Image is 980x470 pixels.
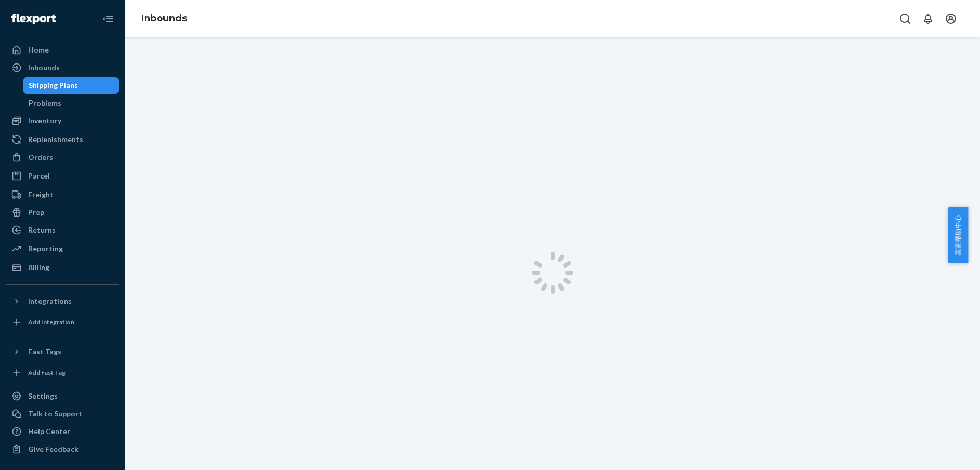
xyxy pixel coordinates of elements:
[6,364,119,381] a: Add Fast Tag
[28,296,72,307] div: Integrations
[6,405,119,422] a: Talk to Support
[6,441,119,458] button: Give Feedback
[28,134,83,145] div: Replenishments
[28,426,70,437] div: Help Center
[28,368,66,377] div: Add Fast Tag
[895,8,916,29] button: Open Search Box
[6,259,119,276] a: Billing
[6,204,119,221] a: Prep
[6,293,119,310] button: Integrations
[28,207,44,218] div: Prep
[28,171,50,181] div: Parcel
[28,347,61,357] div: Fast Tags
[141,12,187,24] a: Inbounds
[28,244,63,254] div: Reporting
[6,149,119,166] a: Orders
[6,314,119,331] a: Add Integration
[28,317,74,326] div: Add Integration
[6,59,119,76] a: Inbounds
[28,45,49,55] div: Home
[6,423,119,440] a: Help Center
[11,14,56,24] img: Flexport logo
[29,80,78,91] div: Shipping Plans
[6,222,119,238] a: Returns
[6,112,119,129] a: Inventory
[23,77,119,94] a: Shipping Plans
[98,8,119,29] button: Close Navigation
[6,168,119,184] a: Parcel
[28,152,53,162] div: Orders
[28,391,58,401] div: Settings
[28,189,54,200] div: Freight
[948,207,968,263] button: 卖家帮助中心
[6,186,119,203] a: Freight
[28,62,60,73] div: Inbounds
[6,42,119,58] a: Home
[23,95,119,111] a: Problems
[28,444,79,454] div: Give Feedback
[6,240,119,257] a: Reporting
[133,4,195,34] ol: breadcrumbs
[918,8,938,29] button: Open notifications
[29,98,61,108] div: Problems
[6,131,119,148] a: Replenishments
[28,116,61,126] div: Inventory
[6,388,119,404] a: Settings
[28,409,82,419] div: Talk to Support
[28,262,49,273] div: Billing
[28,225,56,235] div: Returns
[940,8,961,29] button: Open account menu
[6,344,119,360] button: Fast Tags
